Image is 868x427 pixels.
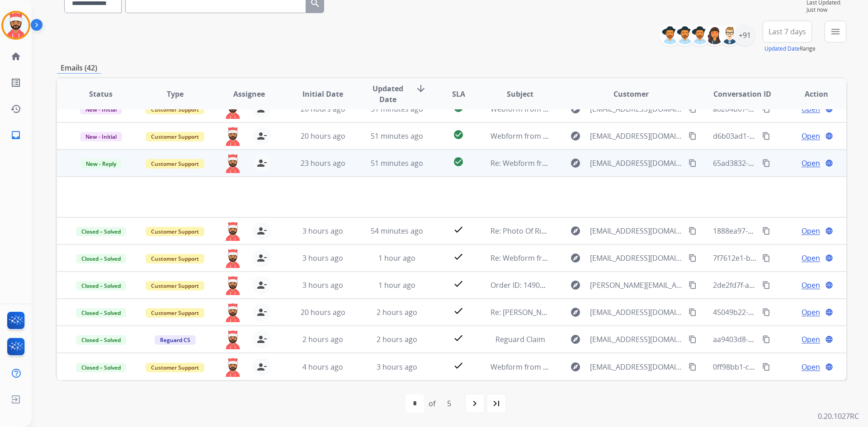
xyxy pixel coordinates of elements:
mat-icon: content_copy [762,227,770,235]
mat-icon: content_copy [762,335,770,343]
mat-icon: content_copy [689,335,697,343]
th: Action [772,78,846,110]
span: aa9403d8-95c3-4aea-a979-77933ae7ad7d [713,334,853,344]
mat-icon: check [453,333,464,343]
span: [PERSON_NAME][EMAIL_ADDRESS][DOMAIN_NAME] [590,280,683,291]
span: Closed – Solved [76,308,126,318]
img: agent-avatar [224,303,242,322]
mat-icon: content_copy [689,159,697,167]
img: agent-avatar [224,249,242,268]
span: Conversation ID [713,89,771,99]
mat-icon: language [825,254,833,262]
mat-icon: check [453,251,464,262]
span: 2 hours ago [377,334,417,344]
mat-icon: home [10,51,21,62]
span: [EMAIL_ADDRESS][DOMAIN_NAME] [590,225,683,236]
span: Customer Support [146,132,204,141]
span: Just now [807,6,846,14]
img: agent-avatar [224,276,242,295]
mat-icon: content_copy [762,281,770,289]
span: Updated Date [368,83,409,105]
span: Open [802,131,820,141]
mat-icon: content_copy [689,308,697,316]
span: Webform from [EMAIL_ADDRESS][DOMAIN_NAME] on [DATE] [491,131,695,141]
mat-icon: content_copy [762,159,770,167]
mat-icon: list_alt [10,77,21,88]
img: agent-avatar [224,127,242,146]
span: 1 hour ago [378,280,415,290]
div: 5 [440,394,458,413]
mat-icon: content_copy [762,308,770,316]
mat-icon: check [453,360,464,371]
mat-icon: content_copy [762,363,770,371]
span: 20 hours ago [301,307,345,317]
mat-icon: explore [570,225,581,236]
span: 2 hours ago [377,307,417,317]
span: d6b03ad1-7b92-4fcd-adb2-33ae1bec6fbf [713,131,850,141]
span: Re: [PERSON_NAME] photos for claim [491,307,617,317]
span: New - Initial [80,132,122,141]
span: [EMAIL_ADDRESS][DOMAIN_NAME] [590,307,683,318]
span: 20 hours ago [301,131,345,141]
span: Range [764,45,816,52]
span: Open [802,158,820,169]
span: Open [802,307,820,318]
mat-icon: language [825,335,833,343]
mat-icon: arrow_downward [415,83,426,94]
span: Reguard CS [155,335,196,345]
span: 3 hours ago [377,362,417,372]
img: avatar [3,13,28,38]
span: Status [89,89,113,99]
span: New - Reply [80,159,122,169]
mat-icon: explore [570,158,581,169]
span: Customer Support [146,281,204,291]
span: 2 hours ago [302,334,343,344]
span: Customer Support [146,159,204,169]
span: Closed – Solved [76,254,126,263]
span: Subject [507,89,533,99]
span: Closed – Solved [76,281,126,291]
span: Webform from [EMAIL_ADDRESS][DOMAIN_NAME] on [DATE] [491,362,695,372]
span: Customer [613,89,649,99]
span: Initial Date [302,89,343,99]
mat-icon: menu [830,26,841,37]
mat-icon: content_copy [689,132,697,140]
p: Emails (42) [57,62,101,74]
mat-icon: person_remove [256,131,267,141]
span: Order ID: 1490989 Stolen Package Claim [491,280,626,290]
mat-icon: explore [570,131,581,141]
span: 1 hour ago [378,253,415,263]
mat-icon: navigate_next [469,398,480,409]
mat-icon: person_remove [256,361,267,372]
span: Re: Webform from [EMAIL_ADDRESS][DOMAIN_NAME] on [DATE] [491,253,708,263]
button: Last 7 days [763,21,812,42]
img: agent-avatar [224,358,242,377]
img: agent-avatar [224,154,242,173]
span: Assignee [233,89,265,99]
mat-icon: language [825,281,833,289]
mat-icon: person_remove [256,253,267,263]
mat-icon: content_copy [689,227,697,235]
p: 0.20.1027RC [818,411,859,422]
span: Customer Support [146,308,204,318]
span: [EMAIL_ADDRESS][DOMAIN_NAME] [590,361,683,372]
span: Open [802,225,820,236]
img: agent-avatar [224,222,242,241]
mat-icon: check [453,278,464,289]
span: Closed – Solved [76,335,126,345]
span: SLA [452,89,465,99]
span: [EMAIL_ADDRESS][DOMAIN_NAME] [590,158,683,169]
span: 3 hours ago [302,226,343,236]
span: Last 7 days [769,30,806,33]
mat-icon: last_page [491,398,502,409]
mat-icon: person_remove [256,334,267,345]
mat-icon: explore [570,361,581,372]
span: Closed – Solved [76,227,126,236]
mat-icon: inbox [10,130,21,141]
mat-icon: check_circle [453,129,464,140]
span: 51 minutes ago [371,131,423,141]
mat-icon: explore [570,280,581,291]
mat-icon: content_copy [689,363,697,371]
mat-icon: check [453,305,464,316]
span: [EMAIL_ADDRESS][DOMAIN_NAME] [590,334,683,345]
